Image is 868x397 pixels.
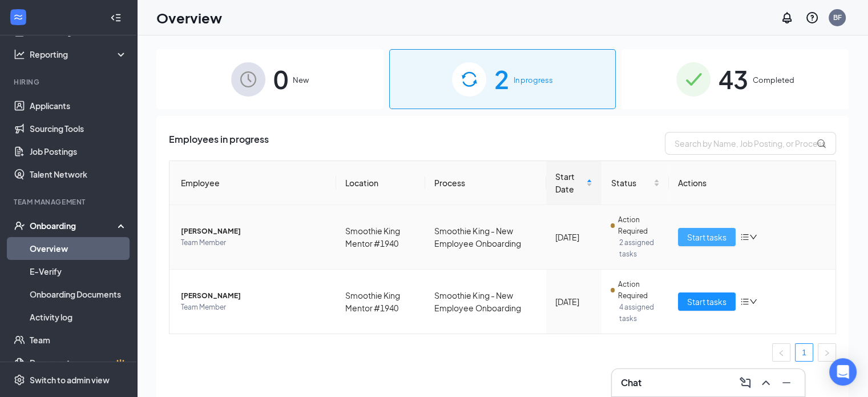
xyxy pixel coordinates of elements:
[555,170,584,195] span: Start Date
[30,163,127,186] a: Talent Network
[336,205,426,270] td: Smoothie King Mentor #1940
[772,343,790,362] button: left
[30,49,128,60] div: Reporting
[30,374,110,386] div: Switch to admin view
[14,49,25,60] svg: Analysis
[336,270,426,334] td: Smoothie King Mentor #1940
[169,161,336,205] th: Employee
[30,306,127,328] a: Activity log
[665,132,836,155] input: Search by Name, Job Posting, or Process
[30,351,127,374] a: DocumentsCrown
[30,94,127,117] a: Applicants
[555,231,593,243] div: [DATE]
[619,302,660,324] span: 4 assigned tasks
[514,74,553,86] span: In progress
[293,74,309,86] span: New
[687,295,726,308] span: Start tasks
[718,59,748,99] span: 43
[30,283,127,306] a: Onboarding Documents
[14,197,125,207] div: Team Management
[805,11,819,25] svg: QuestionInfo
[618,214,660,237] span: Action Required
[833,13,842,22] div: BF
[30,140,127,163] a: Job Postings
[13,11,24,23] svg: WorkstreamLogo
[818,343,836,362] li: Next Page
[425,205,546,270] td: Smoothie King - New Employee Onboarding
[156,8,222,27] h1: Overview
[678,228,736,246] button: Start tasks
[740,297,749,306] span: bars
[555,295,593,308] div: [DATE]
[336,161,426,205] th: Location
[169,132,269,155] span: Employees in progress
[110,12,122,23] svg: Collapse
[823,350,830,356] span: right
[753,74,794,86] span: Completed
[759,376,773,390] svg: ChevronUp
[618,279,660,302] span: Action Required
[818,343,836,362] button: right
[181,302,327,313] span: Team Member
[425,270,546,334] td: Smoothie King - New Employee Onboarding
[780,376,793,390] svg: Minimize
[777,374,796,392] button: Minimize
[738,376,752,390] svg: ComposeMessage
[14,374,25,386] svg: Settings
[757,374,775,392] button: ChevronUp
[30,220,118,231] div: Onboarding
[181,226,327,237] span: [PERSON_NAME]
[778,350,785,356] span: left
[749,233,757,241] span: down
[30,237,127,260] a: Overview
[740,232,749,242] span: bars
[181,237,327,248] span: Team Member
[829,358,857,386] div: Open Intercom Messenger
[30,117,127,140] a: Sourcing Tools
[619,237,660,260] span: 2 assigned tasks
[14,77,125,87] div: Hiring
[425,161,546,205] th: Process
[273,59,288,99] span: 0
[601,161,669,205] th: Status
[796,344,813,361] a: 1
[181,290,327,302] span: [PERSON_NAME]
[14,220,25,231] svg: UserCheck
[494,59,509,99] span: 2
[780,11,794,25] svg: Notifications
[772,343,790,362] li: Previous Page
[749,298,757,306] span: down
[30,260,127,283] a: E-Verify
[687,231,726,243] span: Start tasks
[30,328,127,351] a: Team
[669,161,835,205] th: Actions
[795,343,813,362] li: 1
[621,376,641,389] h3: Chat
[611,177,651,189] span: Status
[736,374,754,392] button: ComposeMessage
[678,292,736,311] button: Start tasks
